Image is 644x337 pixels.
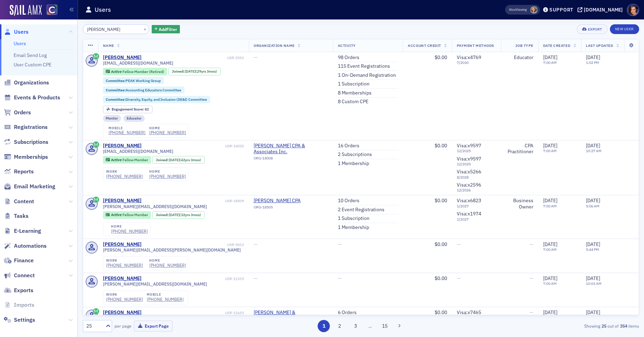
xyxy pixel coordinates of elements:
[515,43,533,48] span: Job Type
[143,277,244,281] div: USR-11319
[169,157,180,162] span: [DATE]
[457,309,481,315] span: Visa : x7465
[159,26,177,32] span: Add Filter
[530,309,533,315] span: —
[586,148,602,153] time: 10:27 AM
[14,79,49,87] span: Organizations
[106,297,143,302] div: [PHONE_NUMBER]
[338,198,359,204] a: 10 Orders
[509,7,527,12] span: Viewing
[338,43,356,48] span: Activity
[627,4,639,16] span: Profile
[14,242,47,250] span: Automations
[106,170,143,174] div: work
[86,322,102,330] div: 25
[254,198,317,204] a: [PERSON_NAME] CPA
[106,293,143,297] div: work
[103,211,151,219] div: Active: Active: Fellow Member
[106,69,164,74] a: Active Fellow Member (Retired)
[103,204,207,209] span: [PERSON_NAME][EMAIL_ADDRESS][DOMAIN_NAME]
[506,143,533,155] div: CPA Practitioner
[457,54,481,60] span: Visa : x4769
[457,168,481,175] span: Visa : x5266
[103,281,207,287] span: [PERSON_NAME][EMAIL_ADDRESS][DOMAIN_NAME]
[185,69,196,74] span: [DATE]
[254,198,317,204] span: Kelloff, Judy R CPA
[4,272,35,279] a: Connect
[543,309,557,315] span: [DATE]
[103,96,210,103] div: Committee:
[435,142,447,149] span: $0.00
[149,263,186,268] a: [PHONE_NUMBER]
[254,275,257,281] span: —
[103,198,142,204] a: [PERSON_NAME]
[543,43,570,48] span: Date Created
[4,257,34,264] a: Finance
[168,68,221,75] div: Joined: 1996-05-31 00:00:00
[435,197,447,204] span: $0.00
[106,213,148,217] a: Active Fellow Member
[457,182,481,188] span: Visa : x2596
[586,43,613,48] span: Last Updated
[111,229,148,234] a: [PHONE_NUMBER]
[4,242,47,250] a: Automations
[111,212,122,217] span: Active
[14,123,48,131] span: Registrations
[4,168,34,175] a: Reports
[143,56,244,60] div: USR-2553
[318,320,330,332] button: 1
[586,142,600,149] span: [DATE]
[365,323,375,329] span: …
[172,69,185,74] span: Joined :
[584,7,623,13] div: [DOMAIN_NAME]
[103,156,151,164] div: Active: Active: Fellow Member
[109,126,145,130] div: mobile
[543,247,557,252] time: 7:00 AM
[156,213,169,217] span: Joined :
[4,198,34,205] a: Content
[134,321,173,331] button: Export Page
[530,6,538,14] span: Kelli Davis
[149,258,186,263] div: home
[106,78,126,83] span: Committee :
[149,174,186,179] a: [PHONE_NUMBER]
[457,175,496,180] span: 8 / 2028
[4,301,34,309] a: Imports
[103,87,185,93] div: Committee:
[106,79,161,83] a: Committee:PEAK Working Group
[122,212,148,217] span: Fellow Member
[4,123,48,131] a: Registrations
[254,310,328,322] a: [PERSON_NAME] & [PERSON_NAME] PC
[103,247,241,253] span: [PERSON_NAME][EMAIL_ADDRESS][PERSON_NAME][DOMAIN_NAME]
[338,224,369,231] a: 1 Membership
[338,215,369,222] a: 1 Subscription
[435,275,447,281] span: $0.00
[457,162,496,166] span: 12 / 2025
[530,275,533,281] span: —
[10,5,42,16] a: SailAMX
[338,310,357,316] a: 6 Orders
[588,27,602,31] div: Export
[103,68,167,75] div: Active: Active: Fellow Member (Retired)
[586,54,600,60] span: [DATE]
[457,60,496,65] span: 7 / 2030
[14,40,26,47] a: Users
[103,310,142,316] a: [PERSON_NAME]
[124,115,145,122] div: Educator
[14,61,51,68] a: User Custom CPE
[459,323,639,329] div: Showing out of items
[103,143,142,149] a: [PERSON_NAME]
[103,60,173,66] span: [EMAIL_ADDRESS][DOMAIN_NAME]
[106,88,181,92] a: Committee:Accounting Educators Committee
[4,138,48,146] a: Subscriptions
[14,138,48,146] span: Subscriptions
[14,52,47,58] a: Email Send Log
[42,5,57,16] a: View Homepage
[543,60,557,65] time: 7:00 AM
[4,28,29,36] a: Users
[543,54,557,60] span: [DATE]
